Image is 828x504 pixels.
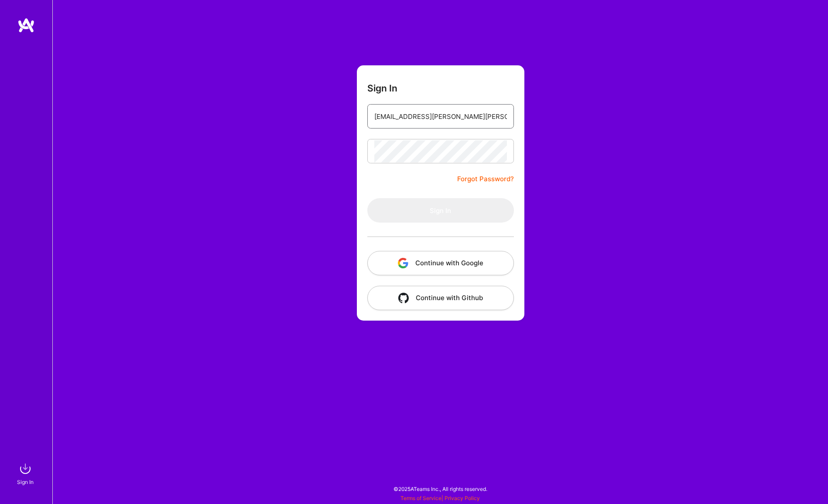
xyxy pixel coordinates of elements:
[398,293,409,303] img: icon
[398,258,408,268] img: icon
[457,174,514,184] a: Forgot Password?
[367,286,514,310] button: Continue with Github
[52,478,828,500] div: © 2025 ATeams Inc., All rights reserved.
[18,460,34,487] a: sign inSign In
[400,495,441,501] a: Terms of Service
[445,495,480,501] a: Privacy Policy
[17,477,34,487] div: Sign In
[400,495,480,501] span: |
[367,251,514,275] button: Continue with Google
[374,105,507,128] input: Email...
[17,460,34,477] img: sign in
[367,198,514,223] button: Sign In
[367,83,397,94] h3: Sign In
[17,17,35,33] img: logo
